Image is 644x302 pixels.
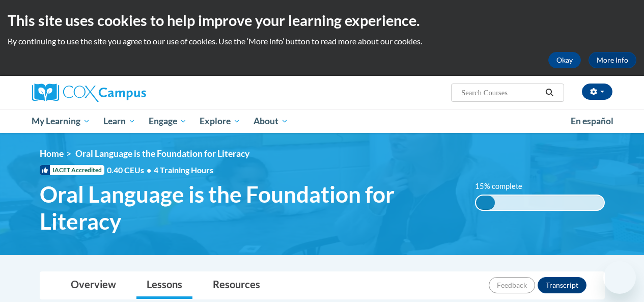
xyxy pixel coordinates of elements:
span: Oral Language is the Foundation for Literacy [40,181,460,235]
a: Cox Campus [32,84,215,102]
a: My Learning [25,109,97,133]
label: 15% complete [475,181,534,192]
span: Explore [200,115,240,127]
a: Engage [142,109,193,133]
span: 0.40 CEUs [107,164,154,176]
p: By continuing to use the site you agree to our use of cookies. Use the ‘More info’ button to read... [8,36,636,47]
button: Account Settings [582,84,612,100]
a: More Info [589,52,636,68]
button: Feedback [489,277,535,293]
span: About [254,115,288,127]
a: En español [564,111,620,132]
a: Resources [203,272,270,299]
img: Cox Campus [32,84,146,102]
a: Home [40,148,64,159]
div: Main menu [24,109,620,133]
iframe: Button to launch messaging window [603,261,636,294]
a: Overview [61,272,126,299]
a: About [247,109,295,133]
span: 4 Training Hours [154,165,213,175]
span: Oral Language is the Foundation for Literacy [75,148,249,159]
button: Transcript [538,277,586,293]
input: Search Courses [460,87,542,99]
h2: This site uses cookies to help improve your learning experience. [8,10,636,31]
button: Okay [548,52,581,68]
a: Lessons [136,272,192,299]
a: Learn [97,109,142,133]
span: My Learning [32,115,90,127]
span: En español [571,116,613,126]
a: Explore [193,109,247,133]
div: 15% complete [476,196,495,210]
span: Engage [149,115,187,127]
button: Search [542,87,557,99]
span: Learn [103,115,135,127]
span: • [147,165,151,175]
span: IACET Accredited [40,165,104,175]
